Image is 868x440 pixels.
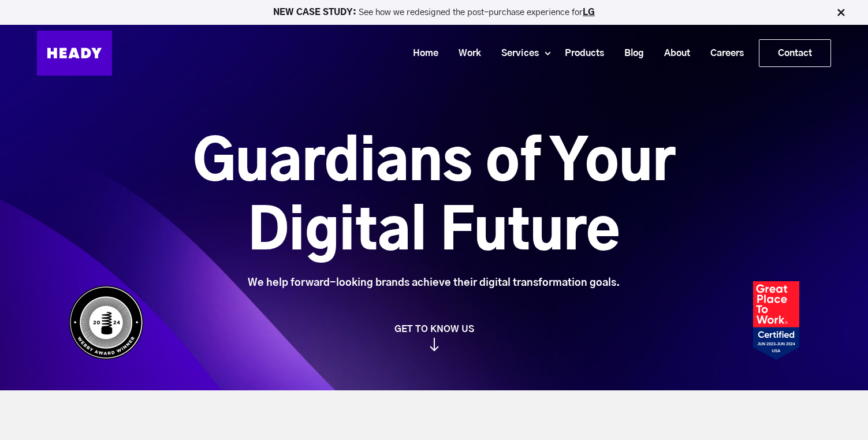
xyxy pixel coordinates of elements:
p: See how we redesigned the post-purchase experience for [5,8,863,17]
img: Heady_Logo_Web-01 (1) [37,31,112,76]
a: Work [444,43,487,64]
h1: Guardians of Your Digital Future [128,129,740,267]
img: Close Bar [835,7,847,18]
a: Blog [610,43,650,64]
a: Careers [696,43,750,64]
a: Home [398,43,444,64]
strong: NEW CASE STUDY: [273,8,359,17]
a: Services [487,43,545,64]
a: LG [583,8,595,17]
a: About [650,43,696,64]
img: arrow_down [430,338,439,351]
a: Products [550,43,610,64]
a: GET TO KNOW US [63,323,805,351]
a: Contact [759,40,830,66]
div: We help forward-looking brands achieve their digital transformation goals. [128,277,740,289]
img: Heady_WebbyAward_Winner-4 [69,285,144,360]
img: Heady_2023_Certification_Badge [753,281,799,360]
div: Navigation Menu [124,39,831,67]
